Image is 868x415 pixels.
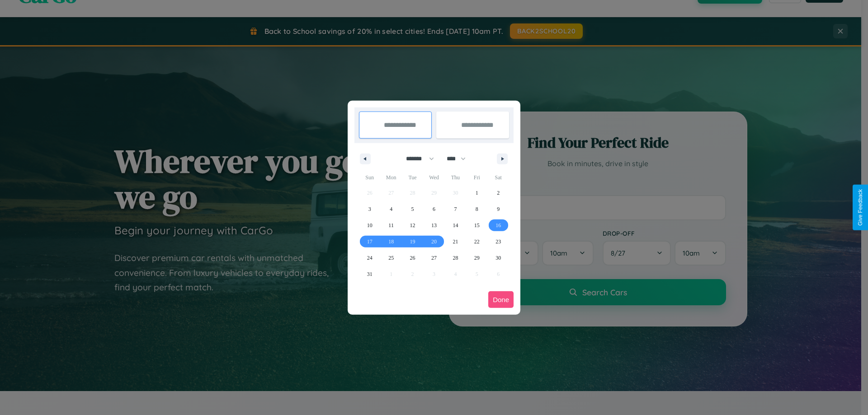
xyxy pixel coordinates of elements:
[368,201,371,217] span: 3
[402,233,423,250] button: 19
[466,185,487,201] button: 1
[495,217,501,233] span: 16
[411,201,414,217] span: 5
[380,250,401,266] button: 25
[388,250,394,266] span: 25
[367,217,373,233] span: 10
[445,233,466,250] button: 21
[497,201,500,217] span: 9
[359,233,380,250] button: 17
[495,233,501,250] span: 23
[402,170,423,185] span: Tue
[359,170,380,185] span: Sun
[466,233,487,250] button: 22
[402,250,423,266] button: 26
[488,291,514,308] button: Done
[431,217,437,233] span: 13
[445,217,466,233] button: 14
[367,233,373,250] span: 17
[445,250,466,266] button: 28
[380,201,401,217] button: 4
[497,185,500,201] span: 2
[488,217,509,233] button: 16
[466,170,487,185] span: Fri
[488,250,509,266] button: 30
[423,233,444,250] button: 20
[453,217,458,233] span: 14
[445,170,466,185] span: Thu
[474,250,480,266] span: 29
[359,217,380,233] button: 10
[359,266,380,282] button: 31
[380,233,401,250] button: 18
[453,233,458,250] span: 21
[388,217,394,233] span: 11
[488,170,509,185] span: Sat
[410,233,415,250] span: 19
[367,266,373,282] span: 31
[495,250,501,266] span: 30
[423,217,444,233] button: 13
[476,201,478,217] span: 8
[488,185,509,201] button: 2
[380,170,401,185] span: Mon
[466,201,487,217] button: 8
[857,189,863,226] div: Give Feedback
[474,217,480,233] span: 15
[359,201,380,217] button: 3
[410,217,415,233] span: 12
[454,201,457,217] span: 7
[402,217,423,233] button: 12
[431,250,437,266] span: 27
[380,217,401,233] button: 11
[476,185,478,201] span: 1
[466,217,487,233] button: 15
[367,250,373,266] span: 24
[390,201,392,217] span: 4
[359,250,380,266] button: 24
[402,201,423,217] button: 5
[488,233,509,250] button: 23
[445,201,466,217] button: 7
[423,201,444,217] button: 6
[474,233,480,250] span: 22
[433,201,435,217] span: 6
[423,250,444,266] button: 27
[423,170,444,185] span: Wed
[488,201,509,217] button: 9
[453,250,458,266] span: 28
[431,233,437,250] span: 20
[388,233,394,250] span: 18
[410,250,415,266] span: 26
[466,250,487,266] button: 29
